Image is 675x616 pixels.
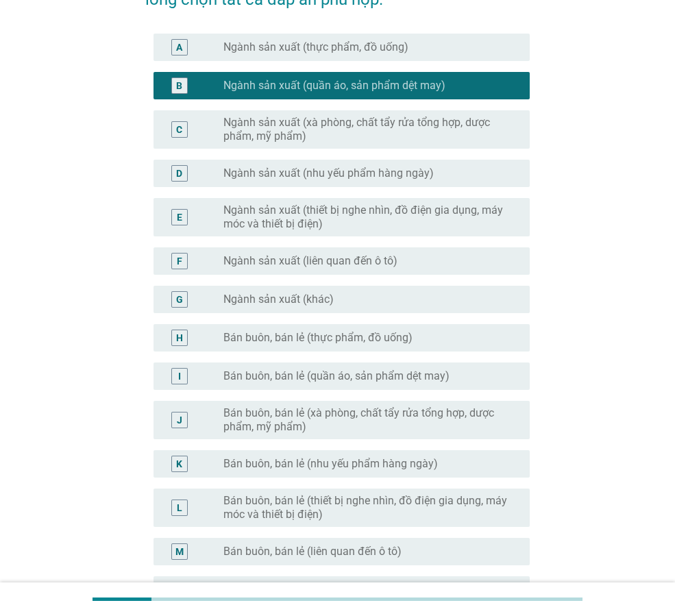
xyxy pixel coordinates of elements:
[223,369,450,383] label: Bán buôn, bán lẻ (quần áo, sản phẩm dệt may)
[223,582,508,609] label: Kinh doanh bán buôn, bán lẻ (cửa hàng bách hóa, siêu thị, cửa hàng tiện lợi)
[223,79,445,93] label: Ngành sản xuất (quần áo, sản phẩm dệt may)
[176,456,182,471] div: K
[177,500,182,515] div: L
[223,331,413,345] label: Bán buôn, bán lẻ (thực phẩm, đồ uống)
[176,166,182,180] div: D
[223,167,434,180] label: Ngành sản xuất (nhu yếu phẩm hàng ngày)
[223,116,508,143] label: Ngành sản xuất (xà phòng, chất tẩy rửa tổng hợp, dược phẩm, mỹ phẩm)
[223,545,402,558] label: Bán buôn, bán lẻ (liên quan đến ô tô)
[177,254,182,268] div: F
[176,40,182,54] div: A
[177,210,182,224] div: E
[176,292,183,306] div: G
[223,457,438,471] label: Bán buôn, bán lẻ (nhu yếu phẩm hàng ngày)
[223,254,397,268] label: Ngành sản xuất (liên quan đến ô tô)
[176,330,183,345] div: H
[223,293,334,306] label: Ngành sản xuất (khác)
[176,122,182,136] div: C
[223,406,508,434] label: Bán buôn, bán lẻ (xà phòng, chất tẩy rửa tổng hợp, dược phẩm, mỹ phẩm)
[223,40,408,54] label: Ngành sản xuất (thực phẩm, đồ uống)
[223,204,508,231] label: Ngành sản xuất (thiết bị nghe nhìn, đồ điện gia dụng, máy móc và thiết bị điện)
[177,412,182,427] div: J
[178,369,181,383] div: I
[175,544,184,558] div: M
[176,78,182,93] div: B
[223,494,508,521] label: Bán buôn, bán lẻ (thiết bị nghe nhìn, đồ điện gia dụng, máy móc và thiết bị điện)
